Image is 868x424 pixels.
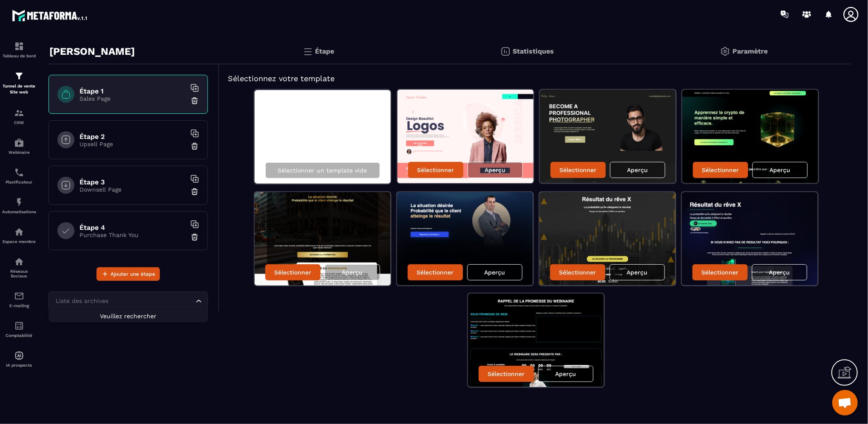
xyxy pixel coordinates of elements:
p: Downsell Page [79,186,186,193]
p: Étape [315,47,334,55]
p: Aperçu [484,269,505,276]
img: formation [14,71,24,81]
p: [PERSON_NAME] [49,43,135,60]
a: formationformationTunnel de vente Site web [2,65,36,102]
img: image [397,192,533,285]
p: Sélectionner [417,167,454,173]
h6: Étape 3 [79,178,186,186]
img: automations [14,227,24,237]
p: Upsell Page [79,141,186,147]
p: Aperçu [627,167,648,173]
p: Planificateur [2,180,36,184]
span: Veuillez rechercher [100,313,156,319]
a: automationsautomationsEspace membre [2,220,36,250]
p: Sélectionner [559,167,596,173]
img: social-network [14,257,24,267]
p: Aperçu [485,167,505,173]
p: Purchase Thank You [79,232,186,238]
img: image [540,90,676,183]
p: Sélectionner [701,269,738,276]
img: image [468,294,604,387]
img: scheduler [14,167,24,178]
p: Espace membre [2,239,36,244]
p: Automatisations [2,209,36,214]
p: Sélectionner [488,370,525,377]
p: Paramètre [732,47,768,55]
a: formationformationCRM [2,102,36,131]
img: image [539,192,675,285]
img: automations [14,351,24,361]
p: Aperçu [769,269,790,276]
p: Comptabilité [2,333,36,338]
div: Search for option [48,291,208,311]
img: trash [190,233,199,241]
p: Sélectionner [702,167,739,173]
img: trash [190,142,199,150]
a: emailemailE-mailing [2,285,36,314]
a: accountantaccountantComptabilité [2,314,36,344]
p: Aperçu [769,167,790,173]
img: trash [190,187,199,196]
a: automationsautomationsAutomatisations [2,191,36,220]
img: accountant [14,321,24,331]
p: E-mailing [2,303,36,308]
a: social-networksocial-networkRéseaux Sociaux [2,250,36,285]
p: CRM [2,120,36,125]
img: setting-gr.5f69749f.svg [720,46,730,57]
p: Tableau de bord [2,54,36,58]
img: formation [14,108,24,118]
p: Réseaux Sociaux [2,269,36,278]
p: Aperçu [342,269,363,276]
img: image [255,192,391,285]
img: logo [12,8,88,23]
p: Sélectionner [559,269,596,276]
p: Sélectionner [417,269,454,276]
a: schedulerschedulerPlanificateur [2,161,36,191]
input: Search for option [54,297,194,306]
div: Ouvrir le chat [832,390,858,416]
img: image [682,192,818,285]
img: bars.0d591741.svg [303,46,313,57]
img: automations [14,197,24,207]
p: Sélectionner [274,269,311,276]
img: formation [14,41,24,51]
img: image [397,90,533,183]
a: formationformationTableau de bord [2,35,36,65]
p: Tunnel de vente Site web [2,83,36,95]
h6: Étape 4 [79,223,186,232]
p: Aperçu [556,370,576,377]
img: trash [190,96,199,105]
img: image [682,90,818,183]
img: email [14,291,24,301]
a: automationsautomationsWebinaire [2,131,36,161]
p: Webinaire [2,150,36,155]
p: Sélectionner un template vide [278,167,367,174]
img: stats.20deebd0.svg [500,46,511,57]
button: Ajouter une étape [96,267,160,281]
span: Ajouter une étape [111,270,155,278]
p: IA prospects [2,363,36,367]
p: Sales Page [79,95,186,102]
p: Statistiques [513,47,554,55]
h6: Étape 1 [79,87,186,95]
h5: Sélectionnez votre template [228,73,842,85]
img: automations [14,138,24,148]
p: Aperçu [627,269,647,276]
h6: Étape 2 [79,133,186,141]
